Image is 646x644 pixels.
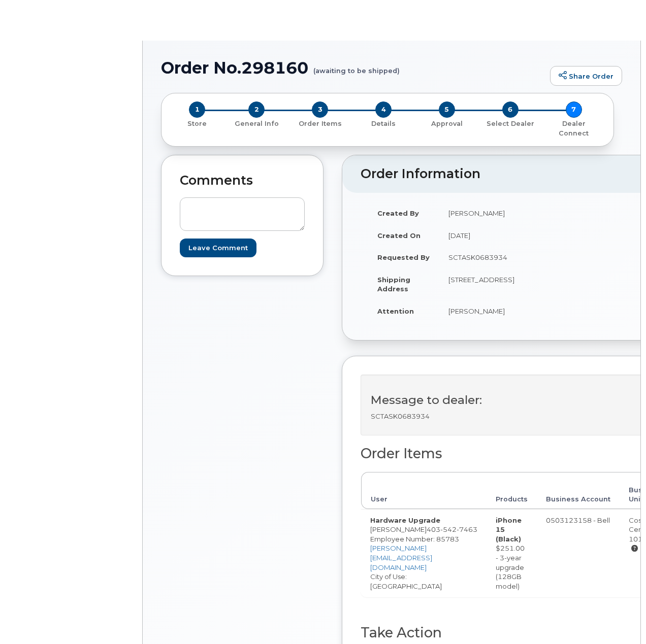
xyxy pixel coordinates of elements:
a: 3 Order Items [288,118,352,128]
a: 5 Approval [415,118,478,128]
a: [PERSON_NAME][EMAIL_ADDRESS][DOMAIN_NAME] [370,544,432,571]
strong: iPhone 15 (Black) [496,516,522,543]
td: [DATE] [439,224,541,247]
span: 2 [248,101,265,118]
span: 403 [427,525,477,533]
span: 6 [502,101,519,118]
strong: Attention [377,307,414,315]
p: Details [356,119,411,128]
a: 1 Store [170,118,225,128]
span: 3 [312,101,328,118]
span: 542 [440,525,457,533]
td: $251.00 - 3-year upgrade (128GB model) [487,509,537,597]
h2: Comments [180,174,305,188]
td: [STREET_ADDRESS] [439,268,541,300]
th: User [361,472,487,509]
span: 7463 [457,525,477,533]
strong: Requested By [377,253,430,261]
span: 5 [439,101,455,118]
p: Order Items [293,119,348,128]
p: Select Dealer [482,119,538,128]
span: 1 [189,101,205,118]
a: 2 General Info [225,118,288,128]
strong: Shipping Address [377,276,410,293]
a: 6 Select Dealer [478,118,542,128]
span: 4 [375,101,392,118]
span: Employee Number: 85783 [370,535,459,543]
td: [PERSON_NAME] City of Use: [GEOGRAPHIC_DATA] [361,509,487,597]
th: Business Account [537,472,620,509]
a: 4 Details [352,118,415,128]
strong: Created By [377,209,419,217]
p: General Info [229,119,284,128]
input: Leave Comment [180,239,256,257]
p: Approval [419,119,474,128]
h1: Order No.298160 [161,59,545,77]
td: [PERSON_NAME] [439,300,541,322]
a: Share Order [550,66,622,86]
td: SCTASK0683934 [439,246,541,268]
small: (awaiting to be shipped) [313,59,400,75]
strong: Hardware Upgrade [370,516,440,524]
th: Products [487,472,537,509]
td: [PERSON_NAME] [439,202,541,224]
p: Store [174,119,221,128]
strong: Created On [377,231,421,240]
td: 0503123158 - Bell [537,509,620,597]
